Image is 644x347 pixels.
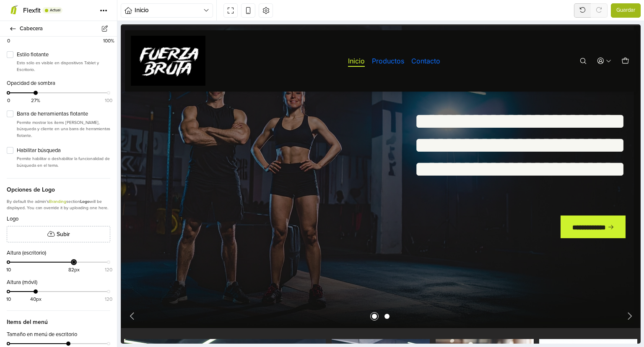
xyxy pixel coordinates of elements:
[68,266,80,273] span: 82px
[17,119,110,139] p: Permite mostrar los ítems [PERSON_NAME], búsqueda y cliente en una barra de herramientas flotante.
[17,60,110,73] p: Esto sólo es visible en dispositivos Tablet y Escritorio.
[105,266,112,273] span: 120
[30,295,42,303] span: 40px
[20,23,107,34] span: Cabecera
[7,198,110,211] p: By default the admin's section will be displayed. You can override it by uploading one here.
[17,51,110,59] label: Estilo flotante
[457,30,468,43] button: Buscar
[227,31,244,42] a: Inicio
[31,97,40,104] span: 27%
[105,97,112,104] span: 100
[251,31,283,42] a: Productos
[121,3,213,18] button: Inicio
[7,178,110,194] span: Opciones de Logo
[49,199,66,204] a: Branding
[7,79,55,88] label: Opacidad de sombra
[7,279,37,287] label: Altura (móvil)
[17,147,110,155] label: Habilitar búsqueda
[7,226,110,242] button: Subir
[7,37,10,45] span: 0
[17,155,110,168] p: Permite habilitar o deshabilitar la funcionalidad de búsqueda en el tema.
[6,287,19,297] button: Previous slide
[23,6,41,15] span: Flexfit
[501,287,514,297] button: Next slide
[7,215,18,223] label: Logo
[7,249,46,258] label: Altura (escritorio)
[249,287,259,297] span: Go to slide 1
[10,11,85,61] img: FUERZA BRUTA
[7,97,10,104] span: 0
[105,295,112,303] span: 120
[50,8,60,12] span: Actual
[6,295,11,303] span: 10
[80,199,90,204] strong: Logo
[103,37,114,45] span: 100%
[499,30,510,43] button: Carro
[7,310,110,326] span: Items del menú
[261,287,271,297] span: Go to slide 2
[6,266,11,273] span: 10
[611,3,641,18] button: Guardar
[57,230,70,239] span: Subir
[291,31,319,42] a: Contacto
[474,30,493,43] button: Acceso
[0,1,513,304] div: 1 / 2
[7,331,77,339] label: Tamaño en menú de escritorio
[135,5,203,15] span: Inicio
[616,6,635,15] span: Guardar
[17,110,110,118] label: Barra de herramientas flotante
